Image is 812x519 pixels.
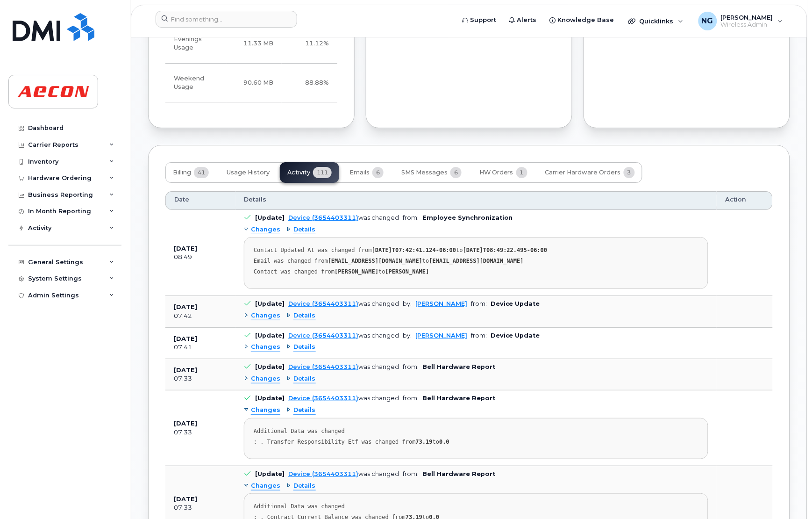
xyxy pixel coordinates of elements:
[416,439,433,445] strong: 73.19
[717,191,773,210] th: Action
[293,482,316,490] span: Details
[194,167,209,178] span: 41
[372,247,456,253] strong: [DATE]T07:42:41.124-06:00
[227,24,282,64] td: 11.33 MB
[503,11,543,29] a: Alerts
[403,300,412,307] span: by:
[174,335,197,342] b: [DATE]
[403,214,419,221] span: from:
[251,343,280,352] span: Changes
[174,375,227,383] div: 07:33
[692,12,790,30] div: Nicole Guida
[349,169,370,176] span: Emails
[516,167,527,178] span: 1
[403,395,419,402] span: from:
[491,300,540,307] b: Device Update
[288,214,399,221] div: was changed
[165,24,337,64] tr: Weekdays from 6:00pm to 8:00am
[174,367,197,374] b: [DATE]
[517,15,537,25] span: Alerts
[255,300,285,307] b: [Update]
[254,439,698,446] div: : . Transfer Responsibility Etf was changed from to
[558,15,614,25] span: Knowledge Base
[255,214,285,221] b: [Update]
[422,214,513,221] b: Employee Synchronization
[401,169,448,176] span: SMS Messages
[543,11,621,29] a: Knowledge Base
[156,11,297,28] input: Find something...
[174,195,189,204] span: Date
[282,24,337,64] td: 11.12%
[244,195,266,204] span: Details
[288,363,358,370] a: Device (3654403311)
[721,21,773,29] span: Wireless Admin
[288,363,399,370] div: was changed
[288,332,358,339] a: Device (3654403311)
[254,428,698,435] div: Additional Data was changed
[293,311,316,320] span: Details
[255,395,285,402] b: [Update]
[174,420,197,427] b: [DATE]
[254,247,698,254] div: Contact Updated At was changed from to
[165,64,227,103] td: Weekend Usage
[173,169,191,176] span: Billing
[422,395,495,402] b: Bell Hardware Report
[174,504,227,512] div: 07:33
[254,503,698,510] div: Additional Data was changed
[288,332,399,339] div: was changed
[429,258,524,264] strong: [EMAIL_ADDRESS][DOMAIN_NAME]
[471,332,487,339] span: from:
[174,428,227,437] div: 07:33
[439,439,449,445] strong: 0.0
[251,375,280,383] span: Changes
[622,12,690,30] div: Quicklinks
[288,300,399,307] div: was changed
[385,268,429,275] strong: [PERSON_NAME]
[456,11,503,29] a: Support
[640,17,674,25] span: Quicklinks
[255,363,285,370] b: [Update]
[288,300,358,307] a: Device (3654403311)
[491,332,540,339] b: Device Update
[545,169,621,176] span: Carrier Hardware Orders
[254,268,698,275] div: Contact was changed from to
[403,332,412,339] span: by:
[422,470,495,477] b: Bell Hardware Report
[721,14,773,21] span: [PERSON_NAME]
[288,395,358,402] a: Device (3654403311)
[288,470,399,477] div: was changed
[415,332,467,339] a: [PERSON_NAME]
[288,470,358,477] a: Device (3654403311)
[422,363,495,370] b: Bell Hardware Report
[293,225,316,234] span: Details
[174,312,227,320] div: 07:42
[293,343,316,352] span: Details
[288,214,358,221] a: Device (3654403311)
[251,225,280,234] span: Changes
[450,167,462,178] span: 6
[328,258,422,264] strong: [EMAIL_ADDRESS][DOMAIN_NAME]
[463,247,548,253] strong: [DATE]T08:49:22.495-06:00
[288,395,399,402] div: was changed
[335,268,378,275] strong: [PERSON_NAME]
[470,15,496,25] span: Support
[174,303,197,310] b: [DATE]
[624,167,635,178] span: 3
[293,406,316,415] span: Details
[227,64,282,103] td: 90.60 MB
[372,167,384,178] span: 6
[702,15,713,27] span: NG
[282,64,337,103] td: 88.88%
[251,311,280,320] span: Changes
[174,245,197,252] b: [DATE]
[254,258,698,265] div: Email was changed from to
[165,24,227,64] td: Evenings Usage
[174,343,227,352] div: 07:41
[165,64,337,103] tr: Friday from 6:00pm to Monday 8:00am
[479,169,513,176] span: HW Orders
[403,470,419,477] span: from:
[174,253,227,261] div: 08:49
[255,332,285,339] b: [Update]
[255,470,285,477] b: [Update]
[403,363,419,370] span: from:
